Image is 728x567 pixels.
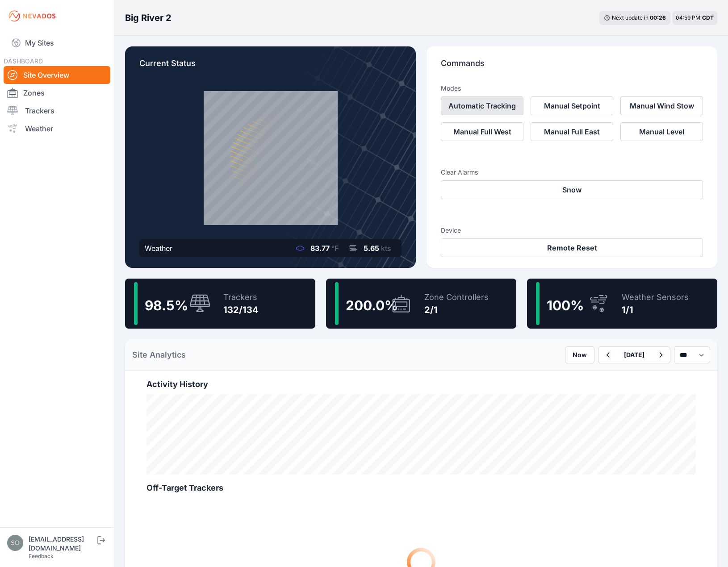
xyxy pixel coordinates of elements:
[4,84,110,102] a: Zones
[310,244,330,253] span: 83.77
[139,57,402,77] p: Current Status
[702,14,714,21] span: CDT
[146,378,696,391] h2: Activity History
[4,66,110,84] a: Site Overview
[650,14,666,21] div: 00 : 26
[4,120,110,138] a: Weather
[424,291,489,304] div: Zone Controllers
[132,349,186,361] h2: Site Analytics
[29,535,96,553] div: [EMAIL_ADDRESS][DOMAIN_NAME]
[620,122,703,141] button: Manual Level
[441,168,703,177] h3: Clear Alarms
[565,346,594,363] button: Now
[4,102,110,120] a: Trackers
[145,297,188,313] span: 98.5 %
[223,291,259,304] div: Trackers
[29,553,54,559] a: Feedback
[223,304,259,316] div: 132/134
[145,243,172,254] div: Weather
[424,304,489,316] div: 2/1
[441,122,523,141] button: Manual Full West
[527,279,717,329] a: 100%Weather Sensors1/1
[617,347,652,363] button: [DATE]
[7,535,23,551] img: solvocc@solvenergy.com
[441,180,703,199] button: Snow
[4,32,110,54] a: My Sites
[125,279,315,329] a: 98.5%Trackers132/134
[7,9,57,23] img: Nevados
[622,304,689,316] div: 1/1
[125,12,172,24] h3: Big River 2
[531,96,613,115] button: Manual Setpoint
[620,96,703,115] button: Manual Wind Stow
[146,482,696,494] h2: Off-Target Trackers
[326,279,516,329] a: 200.0%Zone Controllers2/1
[4,57,43,65] span: DASHBOARD
[441,238,703,257] button: Remote Reset
[676,14,700,21] span: 04:59 PM
[346,297,398,313] span: 200.0 %
[441,84,461,93] h3: Modes
[125,6,172,29] nav: Breadcrumb
[364,244,379,253] span: 5.65
[612,14,649,21] span: Next update in
[622,291,689,304] div: Weather Sensors
[331,244,339,253] span: °F
[441,96,523,115] button: Automatic Tracking
[531,122,613,141] button: Manual Full East
[381,244,391,253] span: kts
[441,57,703,77] p: Commands
[547,297,584,313] span: 100 %
[441,226,703,235] h3: Device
